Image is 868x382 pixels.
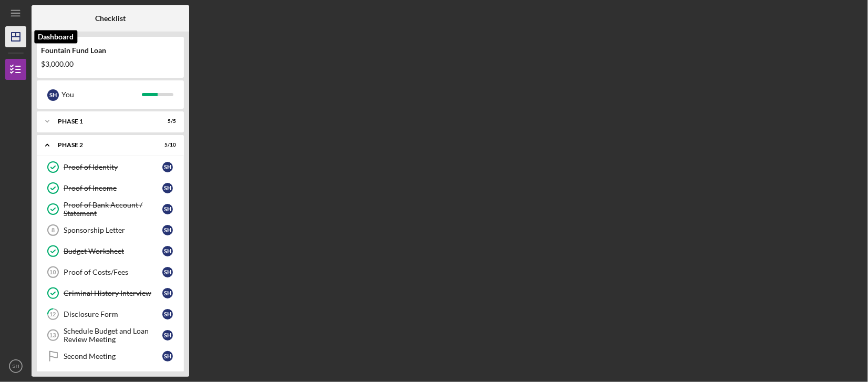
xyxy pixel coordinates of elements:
[49,332,56,338] tspan: 13
[5,356,26,377] button: SH
[64,163,162,171] div: Proof of Identity
[42,304,179,325] a: 12Disclosure FormSH
[58,142,150,148] div: Phase 2
[64,201,162,218] div: Proof of Bank Account / Statement
[42,178,179,199] a: Proof of IncomeSH
[157,118,176,125] div: 5 / 5
[50,311,56,318] tspan: 12
[61,86,142,104] div: You
[64,327,162,344] div: Schedule Budget and Loan Review Meeting
[64,226,162,234] div: Sponsorship Letter
[42,283,179,304] a: Criminal History InterviewSH
[162,183,173,193] div: S H
[95,14,126,23] b: Checklist
[42,220,179,241] a: 8Sponsorship LetterSH
[162,204,173,214] div: S H
[42,199,179,220] a: Proof of Bank Account / StatementSH
[42,262,179,283] a: 10Proof of Costs/FeesSH
[162,309,173,319] div: S H
[47,89,59,101] div: S H
[41,46,180,55] div: Fountain Fund Loan
[162,267,173,277] div: S H
[64,184,162,192] div: Proof of Income
[162,246,173,256] div: S H
[157,142,176,148] div: 5 / 10
[64,247,162,255] div: Budget Worksheet
[162,351,173,362] div: S H
[42,157,179,178] a: Proof of IdentitySH
[42,241,179,262] a: Budget WorksheetSH
[162,288,173,298] div: S H
[42,346,179,367] a: Second MeetingSH
[12,364,19,369] text: SH
[41,60,180,68] div: $3,000.00
[64,268,162,276] div: Proof of Costs/Fees
[49,269,56,275] tspan: 10
[162,330,173,340] div: S H
[64,310,162,318] div: Disclosure Form
[42,325,179,346] a: 13Schedule Budget and Loan Review MeetingSH
[64,289,162,297] div: Criminal History Interview
[64,352,162,360] div: Second Meeting
[51,227,55,233] tspan: 8
[162,225,173,235] div: S H
[58,118,150,125] div: Phase 1
[162,162,173,172] div: S H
